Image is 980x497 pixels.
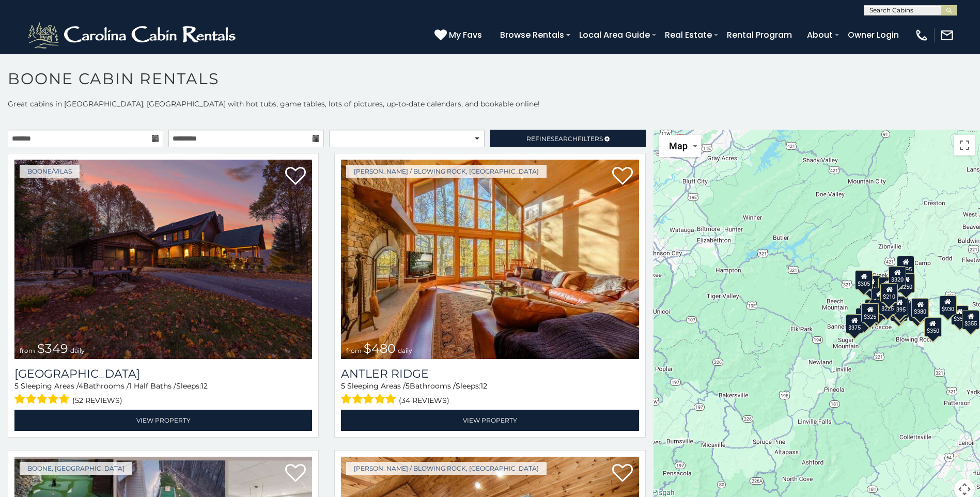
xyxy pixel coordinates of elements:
[72,394,122,407] span: (52 reviews)
[669,141,688,151] span: Map
[846,314,863,334] div: $375
[14,381,312,407] div: Sleeping Areas / Bathrooms / Sleeps:
[20,165,80,178] a: Boone/Vilas
[909,302,926,321] div: $695
[843,26,904,44] a: Owner Login
[14,410,312,431] a: View Property
[924,317,942,337] div: $350
[495,26,569,44] a: Browse Rentals
[490,130,645,147] a: RefineSearchFilters
[346,347,362,354] span: from
[914,28,929,42] img: phone-regular-white.png
[449,28,482,41] span: My Favs
[962,310,979,330] div: $355
[285,166,306,188] a: Add to favorites
[14,367,312,381] h3: Diamond Creek Lodge
[341,381,639,407] div: Sleeping Areas / Bathrooms / Sleeps:
[889,266,906,286] div: $320
[14,381,19,391] span: 5
[129,381,176,391] span: 1 Half Baths /
[341,381,345,391] span: 5
[939,296,957,315] div: $930
[406,381,410,391] span: 5
[861,303,879,323] div: $325
[341,160,639,359] img: Antler Ridge
[480,381,487,391] span: 12
[871,288,889,307] div: $410
[341,160,639,359] a: Antler Ridge from $480 daily
[37,341,68,356] span: $349
[869,300,887,319] div: $395
[20,347,35,354] span: from
[70,347,85,354] span: daily
[951,305,969,325] div: $355
[551,135,578,143] span: Search
[802,26,838,44] a: About
[364,341,396,356] span: $480
[722,26,797,44] a: Rental Program
[574,26,655,44] a: Local Area Guide
[855,270,873,290] div: $305
[897,273,915,293] div: $250
[346,165,547,178] a: [PERSON_NAME] / Blowing Rock, [GEOGRAPHIC_DATA]
[434,28,485,42] a: My Favs
[14,160,312,359] a: Diamond Creek Lodge from $349 daily
[878,277,896,297] div: $565
[201,381,208,391] span: 12
[399,394,449,407] span: (34 reviews)
[398,347,412,354] span: daily
[612,166,633,188] a: Add to favorites
[660,26,717,44] a: Real Estate
[891,296,908,316] div: $395
[940,28,954,42] img: mail-regular-white.png
[612,463,633,485] a: Add to favorites
[526,135,603,143] span: Refine Filters
[880,283,898,303] div: $210
[79,381,83,391] span: 4
[26,20,240,51] img: White-1-2.png
[659,135,701,157] button: Change map style
[14,367,312,381] a: [GEOGRAPHIC_DATA]
[897,256,914,275] div: $525
[341,367,639,381] a: Antler Ridge
[346,462,547,475] a: [PERSON_NAME] / Blowing Rock, [GEOGRAPHIC_DATA]
[20,462,132,475] a: Boone, [GEOGRAPHIC_DATA]
[341,410,639,431] a: View Property
[911,298,929,318] div: $380
[285,463,306,485] a: Add to favorites
[954,135,975,156] button: Toggle fullscreen view
[879,295,896,315] div: $225
[14,160,312,359] img: Diamond Creek Lodge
